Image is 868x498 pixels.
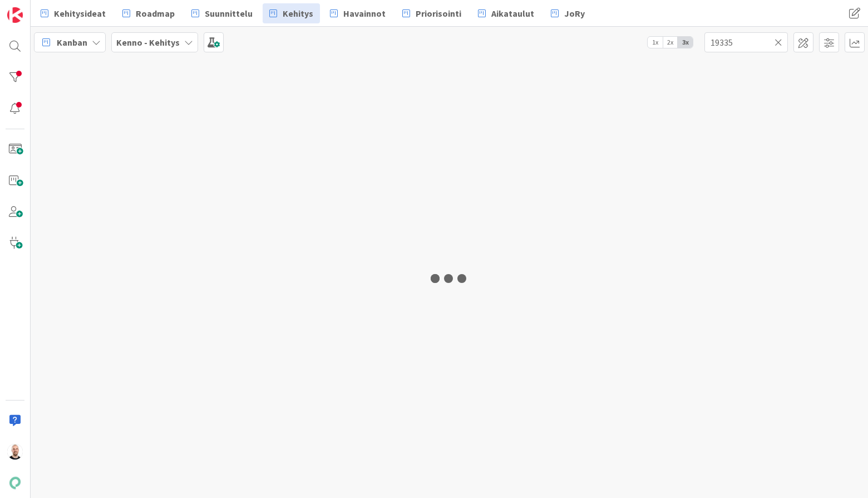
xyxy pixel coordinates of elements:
span: 3x [678,37,693,48]
a: Priorisointi [396,3,468,23]
span: Suunnittelu [205,7,253,20]
span: Aikataulut [491,7,534,20]
span: Kehitys [283,7,313,20]
img: TM [7,444,23,460]
b: Kenno - Kehitys [116,37,180,48]
span: Kehitysideat [54,7,106,20]
span: 1x [648,37,663,48]
a: Suunnittelu [185,3,259,23]
img: Visit kanbanzone.com [7,7,23,23]
a: Roadmap [116,3,181,23]
input: Quick Filter... [704,32,788,52]
span: Roadmap [136,7,175,20]
span: JoRy [564,7,585,20]
span: 2x [663,37,678,48]
span: Priorisointi [416,7,461,20]
a: Kehitys [263,3,320,23]
img: avatar [7,475,23,491]
span: Havainnot [343,7,386,20]
a: Havainnot [323,3,392,23]
span: Kanban [57,36,87,49]
a: Kehitysideat [34,3,112,23]
a: Aikataulut [471,3,541,23]
a: JoRy [544,3,591,23]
